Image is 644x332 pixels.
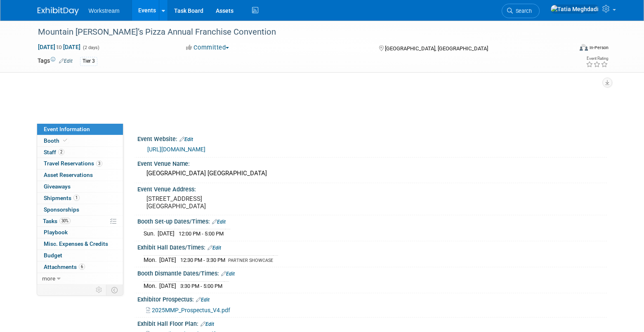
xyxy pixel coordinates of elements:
a: 2025MMP_Prospectus_V4.pdf [146,307,230,313]
a: [URL][DOMAIN_NAME] [147,146,205,153]
a: Edit [59,58,73,64]
a: Edit [208,245,221,251]
td: Personalize Event Tab Strip [92,285,106,295]
span: Staff [44,149,64,155]
a: Event Information [37,124,123,135]
td: Mon. [144,255,159,264]
span: Travel Reservations [44,160,102,167]
span: 2025MMP_Prospectus_V4.pdf [152,307,230,313]
div: Mountain [PERSON_NAME]’s Pizza Annual Franchise Convention [35,25,560,40]
span: Playbook [44,229,68,235]
a: Sponsorships [37,204,123,215]
a: Giveaways [37,181,123,192]
div: In-Person [589,45,609,51]
div: Exhibit Hall Floor Plan: [137,318,607,328]
div: [GEOGRAPHIC_DATA] [GEOGRAPHIC_DATA] [144,167,601,180]
td: [DATE] [159,281,176,290]
div: Event Format [524,43,609,55]
a: Travel Reservations3 [37,158,123,169]
pre: [STREET_ADDRESS] [GEOGRAPHIC_DATA] [146,195,324,210]
td: [DATE] [158,229,175,238]
span: Booth [44,137,69,144]
a: Staff2 [37,147,123,158]
a: Asset Reservations [37,170,123,181]
a: Edit [196,297,210,303]
img: ExhibitDay [38,7,79,15]
span: (2 days) [82,45,99,50]
span: Misc. Expenses & Credits [44,240,108,247]
td: [DATE] [159,255,176,264]
span: Workstream [89,7,120,14]
a: Edit [179,137,193,142]
div: Event Rating [586,57,608,61]
span: 12:00 PM - 5:00 PM [179,231,224,237]
span: [GEOGRAPHIC_DATA], [GEOGRAPHIC_DATA] [385,45,488,52]
span: 3:30 PM - 5:00 PM [180,283,222,289]
a: Edit [212,219,226,225]
img: Format-Inperson.png [580,44,588,51]
a: more [37,273,123,284]
div: Event Venue Address: [137,183,607,193]
span: [DATE] [DATE] [38,43,81,51]
div: Event Website: [137,133,607,144]
div: Event Venue Name: [137,158,607,168]
span: 12:30 PM - 3:30 PM [180,257,225,263]
a: Booth [37,135,123,146]
span: 3 [96,160,102,167]
span: more [42,275,55,282]
a: Attachments6 [37,261,123,273]
span: 30% [59,218,71,224]
a: Search [502,4,540,18]
a: Edit [221,271,235,277]
span: Attachments [44,264,85,270]
span: 2 [58,149,64,155]
div: Exhibitor Prospectus: [137,293,607,304]
div: Exhibit Hall Dates/Times: [137,241,607,252]
span: Budget [44,252,62,259]
div: Booth Dismantle Dates/Times: [137,267,607,278]
a: Playbook [37,227,123,238]
span: Tasks [43,218,71,224]
div: Booth Set-up Dates/Times: [137,215,607,226]
img: Tatia Meghdadi [550,5,599,14]
span: Asset Reservations [44,172,93,178]
span: Shipments [44,195,80,201]
span: Sponsorships [44,206,79,213]
a: Budget [37,250,123,261]
span: PARTNER SHOWCASE [228,258,273,263]
td: Tags [38,57,73,66]
a: Tasks30% [37,216,123,227]
span: Giveaways [44,183,71,190]
td: Mon. [144,281,159,290]
td: Toggle Event Tabs [106,285,123,295]
i: Booth reservation complete [63,138,67,143]
span: to [55,44,63,50]
a: Edit [201,321,214,327]
a: Misc. Expenses & Credits [37,238,123,250]
span: Search [513,8,532,14]
span: 6 [79,264,85,270]
td: Sun. [144,229,158,238]
span: 1 [73,195,80,201]
div: Tier 3 [80,57,97,66]
button: Committed [183,43,232,52]
span: Event Information [44,126,90,132]
a: Shipments1 [37,193,123,204]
